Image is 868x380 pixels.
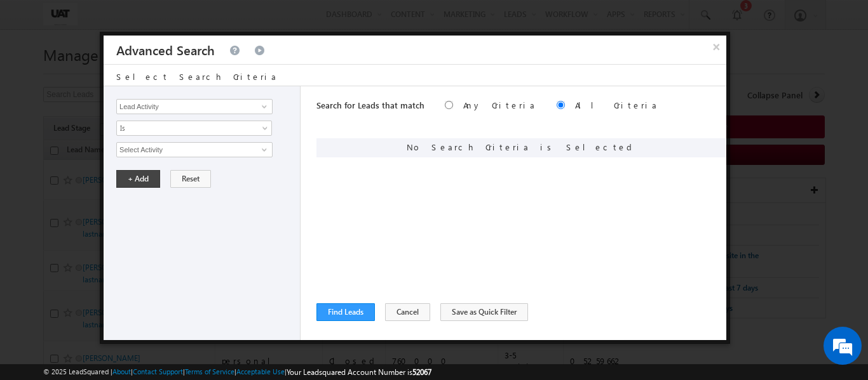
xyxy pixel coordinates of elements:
span: © 2025 LeadSquared | | | | | [43,366,431,378]
span: 52067 [412,367,431,377]
a: Show All Items [255,100,271,113]
span: Search for Leads that match [316,100,424,110]
input: Type to Search [116,142,273,157]
button: + Add [116,170,160,188]
a: Acceptable Use [236,367,285,376]
span: Is [117,122,255,134]
button: Reset [170,170,211,188]
a: Show All Items [255,143,271,156]
label: Any Criteria [463,100,536,110]
label: All Criteria [575,100,658,110]
span: Select Search Criteria [116,71,278,82]
a: Contact Support [133,367,183,376]
a: Terms of Service [185,367,234,376]
button: × [706,36,726,58]
input: Type to Search [116,99,273,114]
a: About [112,367,131,376]
a: Is [116,121,272,136]
button: Cancel [385,303,430,321]
button: Find Leads [316,303,375,321]
h3: Advanced Search [116,36,215,64]
button: Save as Quick Filter [440,303,528,321]
span: Your Leadsquared Account Number is [287,367,431,377]
div: No Search Criteria is Selected [316,138,726,157]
